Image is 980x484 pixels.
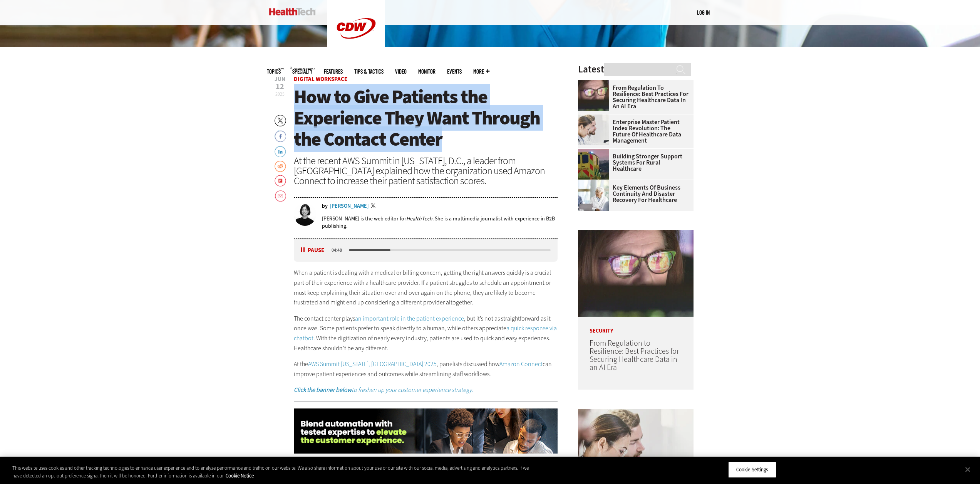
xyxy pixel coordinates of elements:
[294,386,473,394] a: Click the banner belowto freshen up your customer experience strategy.
[324,69,343,74] a: Features
[578,114,613,121] a: medical researchers look at data on desktop monitor
[578,114,609,145] img: medical researchers look at data on desktop monitor
[578,149,613,155] a: ambulance driving down country road at sunset
[959,461,976,478] button: Close
[578,180,609,211] img: incident response team discusses around a table
[294,84,540,152] span: How to Give Patients the Experience They Want Through the Contact Center
[330,247,348,254] div: duration
[330,203,369,209] a: [PERSON_NAME]
[473,69,489,74] span: More
[12,464,539,479] div: This website uses cookies and other tracking technologies to enhance user experience and to analy...
[294,324,557,342] a: a quick response via chatbot
[578,119,689,144] a: Enterprise Master Patient Index Revolution: The Future of Healthcare Data Management
[275,91,285,97] span: 2025
[371,203,378,210] a: Twitter
[447,69,462,74] a: Events
[327,51,385,59] a: CDW
[728,462,776,478] button: Cookie Settings
[578,180,613,186] a: incident response team discusses around a table
[226,472,254,479] a: More information about your privacy
[322,203,328,209] span: by
[294,239,558,262] div: media player
[354,69,384,74] a: Tips & Tactics
[578,149,609,180] img: ambulance driving down country road at sunset
[590,338,679,373] a: From Regulation to Resilience: Best Practices for Securing Healthcare Data in an AI Era
[294,268,558,307] p: When a patient is dealing with a medical or billing concern, getting the right answers quickly is...
[578,317,694,334] p: Security
[308,360,437,368] a: AWS Summit [US_STATE], [GEOGRAPHIC_DATA] 2025
[406,215,432,222] em: HealthTech
[578,230,694,317] img: woman wearing glasses looking at healthcare data on screen
[294,156,558,186] div: At the recent AWS Summit in [US_STATE], D.C., a leader from [GEOGRAPHIC_DATA] explained how the o...
[578,153,689,172] a: Building Stronger Support Systems for Rural Healthcare
[697,9,710,16] a: Log in
[267,69,281,74] span: Topics
[294,386,352,394] strong: Click the banner below
[697,8,710,17] div: User menu
[355,314,464,323] a: an important role in the patient experience
[578,85,689,109] a: From Regulation to Resilience: Best Practices for Securing Healthcare Data in an AI Era
[294,203,316,226] img: Jordan Scott
[578,80,613,86] a: woman wearing glasses looking at healthcare data on screen
[294,408,558,454] img: xs_customerexperience_animated_Q324_clickblend_desktop
[292,69,312,74] span: Specialty
[322,215,558,230] p: [PERSON_NAME] is the web editor for . She is a multimedia journalist with experience in B2B publi...
[395,69,407,74] a: Video
[418,69,436,74] a: MonITor
[269,8,316,15] img: Home
[301,247,325,253] button: Pause
[499,360,543,368] a: Amazon Connect
[275,83,285,91] span: 12
[578,185,689,203] a: Key Elements of Business Continuity and Disaster Recovery for Healthcare
[294,386,473,394] em: to freshen up your customer experience strategy.
[294,314,558,353] p: The contact center plays , but it’s not as straightforward as it once was. Some patients prefer t...
[294,359,558,379] p: At the , panelists discussed how can improve patient experiences and outcomes while streamlining ...
[578,64,694,74] h3: Latest Articles
[578,80,609,111] img: woman wearing glasses looking at healthcare data on screen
